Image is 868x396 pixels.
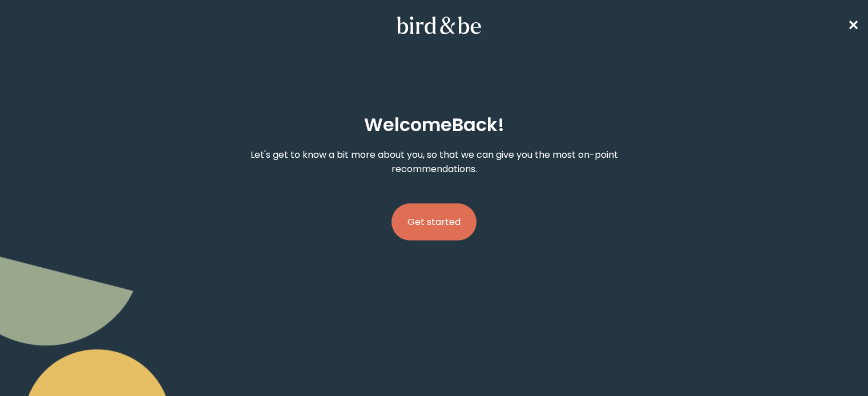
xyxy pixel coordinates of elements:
[847,16,859,35] span: ✕
[391,203,477,240] button: Get started
[391,185,477,259] a: Get started
[811,342,857,385] iframe: Gorgias live chat messenger
[364,111,504,138] h2: Welcome Back !
[847,15,859,35] a: ✕
[226,148,642,176] p: Let's get to know a bit more about you, so that we can give you the most on-point recommendations.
